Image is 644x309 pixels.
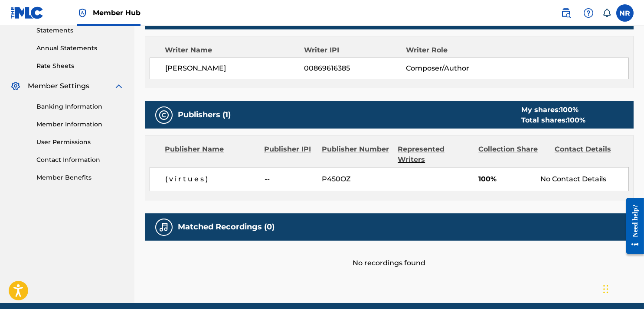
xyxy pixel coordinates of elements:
[560,106,579,114] span: 100 %
[616,4,634,22] div: User Menu
[36,138,124,147] a: User Permissions
[406,45,499,55] div: Writer Role
[165,63,304,74] span: [PERSON_NAME]
[521,105,585,115] div: My shares:
[540,174,628,184] div: No Contact Details
[304,45,406,55] div: Writer IPI
[114,81,124,91] img: expand
[36,26,124,35] a: Statements
[555,144,624,165] div: Contact Details
[601,267,644,309] iframe: Chat Widget
[36,155,124,164] a: Contact Information
[36,61,124,71] a: Rate Sheets
[178,110,231,120] h5: Publishers (1)
[304,63,406,74] span: 00869616385
[478,174,534,184] span: 100%
[264,144,315,165] div: Publisher IPI
[178,222,275,232] h5: Matched Recordings (0)
[602,9,611,17] div: Notifications
[28,81,89,91] span: Member Settings
[165,144,258,165] div: Publisher Name
[36,120,124,129] a: Member Information
[36,44,124,53] a: Annual Statements
[580,4,597,22] div: Help
[159,110,169,120] img: Publishers
[567,116,585,124] span: 100 %
[521,115,585,126] div: Total shares:
[322,144,392,165] div: Publisher Number
[583,8,594,18] img: help
[77,8,88,18] img: Top Rightsholder
[36,173,124,182] a: Member Benefits
[36,102,124,111] a: Banking Information
[620,191,644,261] iframe: Resource Center
[603,276,608,302] div: Drag
[10,81,21,91] img: Member Settings
[10,6,44,19] img: MLC Logo
[322,174,391,184] span: P450OZ
[398,144,472,165] div: Represented Writers
[165,45,304,55] div: Writer Name
[265,174,315,184] span: --
[145,241,634,268] div: No recordings found
[165,174,258,184] span: ( v i r t u e s )
[478,144,548,165] div: Collection Share
[557,4,575,22] a: Public Search
[406,63,499,74] span: Composer/Author
[561,8,571,18] img: search
[93,8,141,18] span: Member Hub
[159,222,169,232] img: Matched Recordings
